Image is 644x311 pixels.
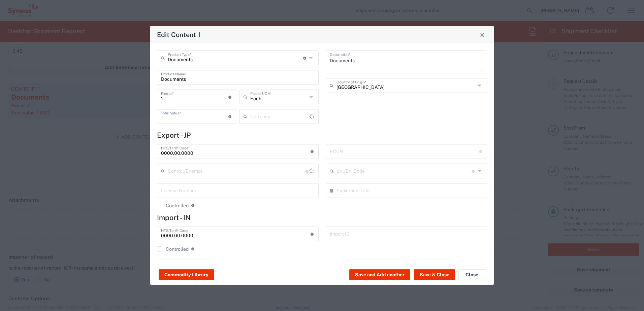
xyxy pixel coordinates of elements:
button: Close [478,30,487,39]
button: Save & Close [414,269,455,280]
h4: Edit Content 1 [157,30,200,39]
h4: Import - IN [157,213,487,222]
h4: Export - JP [157,131,487,139]
label: Controlled [157,246,189,252]
button: Close [458,269,485,280]
label: Controlled [157,203,189,208]
button: Save and Add another [349,269,410,280]
button: Commodity Library [159,269,214,280]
